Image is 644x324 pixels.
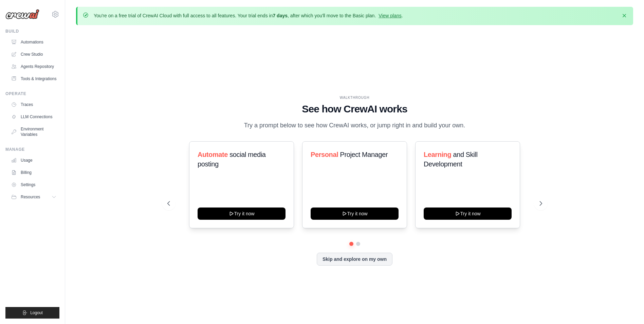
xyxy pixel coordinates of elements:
[379,13,401,18] a: View plans
[8,61,59,72] a: Agents Repository
[340,151,388,158] span: Project Manager
[8,179,59,190] a: Settings
[8,192,59,202] button: Resources
[8,73,59,84] a: Tools & Integrations
[424,151,451,158] span: Learning
[5,9,39,19] img: Logo
[317,253,392,266] button: Skip and explore on my own
[8,155,59,166] a: Usage
[8,99,59,110] a: Traces
[5,147,59,152] div: Manage
[241,121,469,130] p: Try a prompt below to see how CrewAI works, or jump right in and build your own.
[30,310,43,316] span: Logout
[94,12,403,19] p: You're on a free trial of CrewAI Cloud with full access to all features. Your trial ends in , aft...
[167,95,542,100] div: WALKTHROUGH
[198,151,228,158] span: Automate
[8,49,59,60] a: Crew Studio
[21,194,40,200] span: Resources
[198,151,266,168] span: social media posting
[5,29,59,34] div: Build
[198,208,286,220] button: Try it now
[167,103,542,115] h1: See how CrewAI works
[8,37,59,48] a: Automations
[5,91,59,96] div: Operate
[8,111,59,122] a: LLM Connections
[273,13,288,18] strong: 7 days
[424,208,512,220] button: Try it now
[5,307,59,319] button: Logout
[311,151,338,158] span: Personal
[311,208,399,220] button: Try it now
[8,167,59,178] a: Billing
[8,124,59,140] a: Environment Variables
